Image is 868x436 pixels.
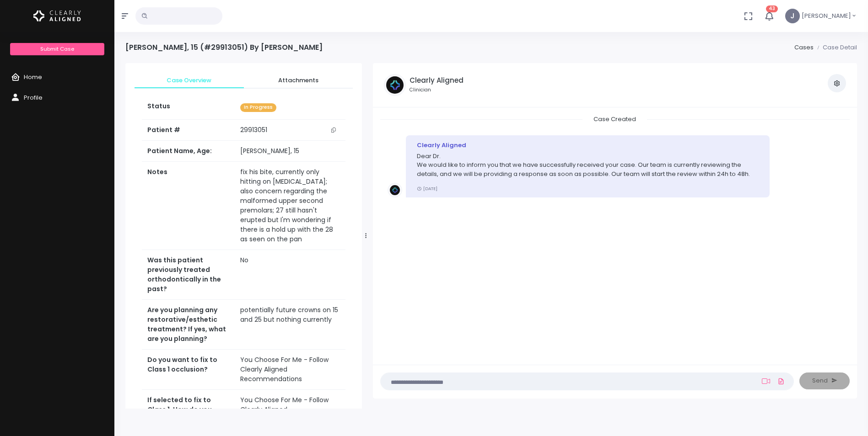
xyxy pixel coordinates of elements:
th: If selected to fix to Class 1, How do you prefer to treat it? [142,390,235,430]
span: 43 [766,5,778,12]
a: Cases [794,43,814,52]
h5: Clearly Aligned [410,76,464,85]
a: Add Files [776,373,787,389]
th: Was this patient previously treated orthodontically in the past? [142,250,235,300]
a: Add Loom Video [760,378,772,385]
span: Submit Case [40,45,74,53]
th: Patient # [142,119,235,141]
div: scrollable content [125,63,362,409]
td: 29913051 [235,120,345,141]
span: J [785,9,800,23]
td: fix his bite, currently only hitting on [MEDICAL_DATA]; also concern regarding the malformed uppe... [235,162,345,250]
span: Case Created [582,112,647,126]
span: Profile [24,93,43,102]
span: [PERSON_NAME] [802,11,851,21]
div: Clearly Aligned [417,141,759,150]
small: [DATE] [417,186,437,191]
span: Home [24,73,42,81]
th: Notes [142,162,235,250]
th: Patient Name, Age: [142,141,235,162]
small: Clinician [410,86,464,94]
span: Attachments [251,76,346,85]
th: Do you want to fix to Class 1 occlusion? [142,350,235,390]
td: potentially future crowns on 15 and 25 but nothing currently [235,300,345,350]
img: Logo Horizontal [33,6,81,26]
th: Status [142,96,235,119]
td: You Choose For Me - Follow Clearly Aligned Recommendations [235,390,345,430]
th: Are you planning any restorative/esthetic treatment? If yes, what are you planning? [142,300,235,350]
td: [PERSON_NAME], 15 [235,141,345,162]
a: Submit Case [10,43,104,55]
span: In Progress [240,103,276,112]
p: Dear Dr. We would like to inform you that we have successfully received your case. Our team is cu... [417,152,759,179]
span: Case Overview [142,76,237,85]
h4: [PERSON_NAME], 15 (#29913051) By [PERSON_NAME] [125,43,323,52]
td: No [235,250,345,300]
td: You Choose For Me - Follow Clearly Aligned Recommendations [235,350,345,390]
li: Case Detail [814,43,857,52]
